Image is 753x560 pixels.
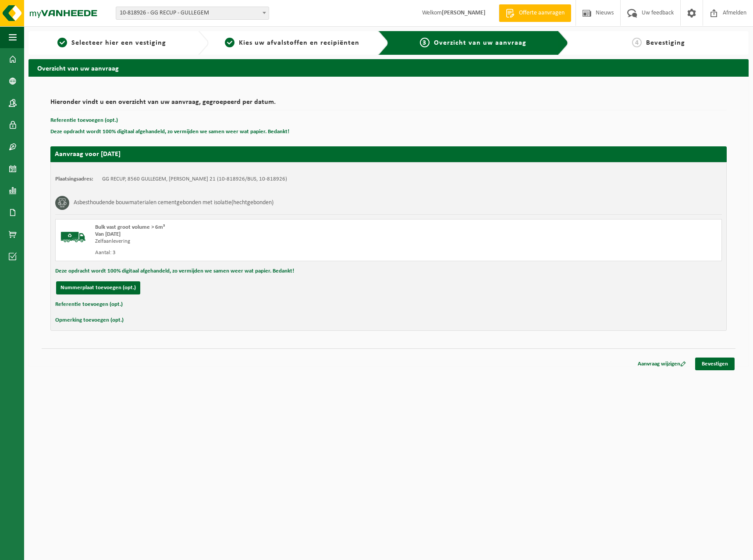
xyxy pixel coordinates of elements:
[55,315,124,326] button: Opmerking toevoegen (opt.)
[442,10,486,16] strong: [PERSON_NAME]
[695,358,735,370] a: Bevestigen
[56,281,140,294] button: Nummerplaat toevoegen (opt.)
[57,38,67,47] span: 1
[60,224,86,250] img: BL-SO-LV.png
[50,126,289,138] button: Deze opdracht wordt 100% digitaal afgehandeld, zo vermijden we samen weer wat papier. Bedankt!
[74,196,273,210] h3: Asbesthoudende bouwmaterialen cementgebonden met isolatie(hechtgebonden)
[116,7,269,20] span: 10-818926 - GG RECUP - GULLEGEM
[632,38,642,47] span: 4
[95,231,121,237] strong: Van [DATE]
[50,99,727,110] h2: Hieronder vindt u een overzicht van uw aanvraag, gegroepeerd per datum.
[646,39,685,46] span: Bevestiging
[420,38,430,47] span: 3
[55,266,294,277] button: Deze opdracht wordt 100% digitaal afgehandeld, zo vermijden we samen weer wat papier. Bedankt!
[95,249,424,256] div: Aantal: 3
[517,9,567,18] span: Offerte aanvragen
[55,151,121,158] strong: Aanvraag voor [DATE]
[631,358,693,370] a: Aanvraag wijzigen
[55,299,123,310] button: Referentie toevoegen (opt.)
[50,115,118,126] button: Referentie toevoegen (opt.)
[116,7,269,19] span: 10-818926 - GG RECUP - GULLEGEM
[225,38,234,47] span: 2
[95,238,424,245] div: Zelfaanlevering
[33,38,191,48] a: 1Selecteer hier een vestiging
[28,59,749,76] h2: Overzicht van uw aanvraag
[239,39,359,46] span: Kies uw afvalstoffen en recipiënten
[102,176,287,183] td: GG RECUP, 8560 GULLEGEM, [PERSON_NAME] 21 (10-818926/BUS, 10-818926)
[499,4,571,22] a: Offerte aanvragen
[95,224,165,230] span: Bulk vast groot volume > 6m³
[55,176,93,182] strong: Plaatsingsadres:
[434,39,526,46] span: Overzicht van uw aanvraag
[71,39,166,46] span: Selecteer hier een vestiging
[213,38,371,48] a: 2Kies uw afvalstoffen en recipiënten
